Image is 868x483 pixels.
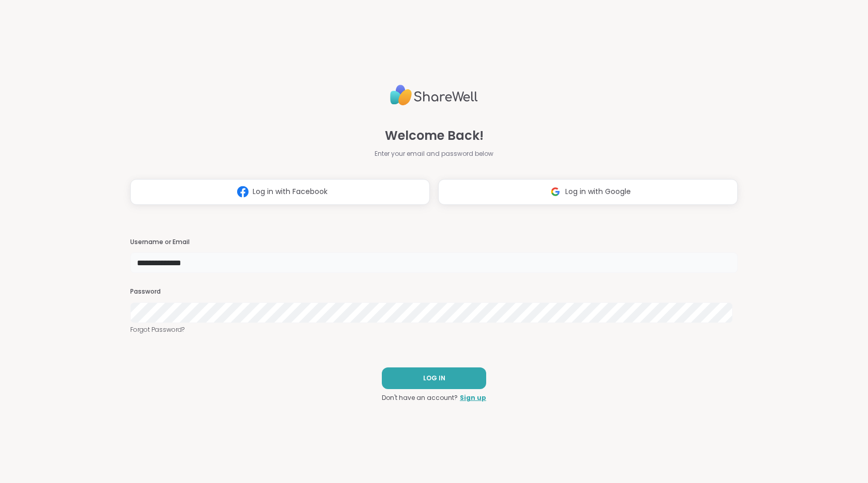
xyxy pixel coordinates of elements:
[546,182,565,201] img: ShareWell Logomark
[385,126,484,145] span: Welcome Back!
[130,238,738,247] h3: Username or Email
[375,149,493,158] span: Enter your email and password below
[423,374,445,383] span: LOG IN
[438,179,738,205] button: Log in with Google
[460,393,486,403] a: Sign up
[233,182,253,201] img: ShareWell Logomark
[382,393,458,403] span: Don't have an account?
[253,186,328,197] span: Log in with Facebook
[382,367,486,389] button: LOG IN
[130,287,738,296] h3: Password
[565,186,631,197] span: Log in with Google
[130,179,430,205] button: Log in with Facebook
[390,81,478,110] img: ShareWell Logo
[130,325,738,334] a: Forgot Password?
